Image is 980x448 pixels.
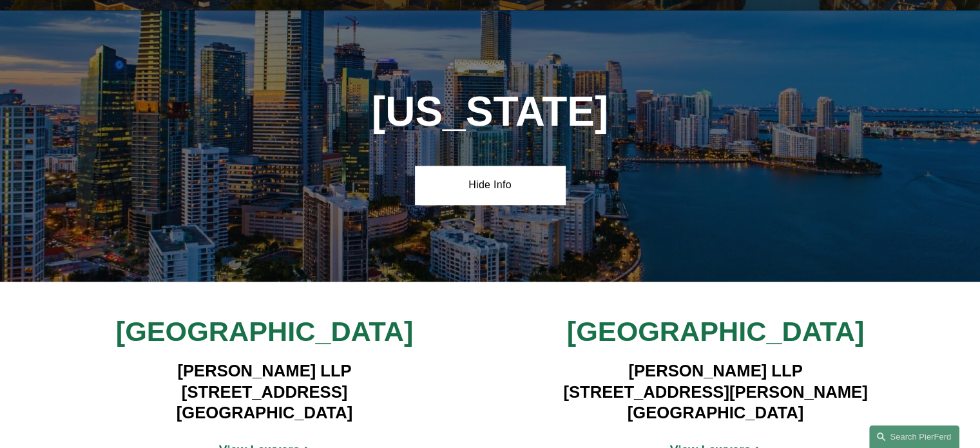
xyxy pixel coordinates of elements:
[567,316,864,347] span: [GEOGRAPHIC_DATA]
[116,316,413,347] span: [GEOGRAPHIC_DATA]
[528,360,903,423] h4: [PERSON_NAME] LLP [STREET_ADDRESS][PERSON_NAME] [GEOGRAPHIC_DATA]
[415,166,565,204] a: Hide Info
[340,88,640,135] h1: [US_STATE]
[77,360,452,423] h4: [PERSON_NAME] LLP [STREET_ADDRESS] [GEOGRAPHIC_DATA]
[869,425,959,448] a: Search this site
